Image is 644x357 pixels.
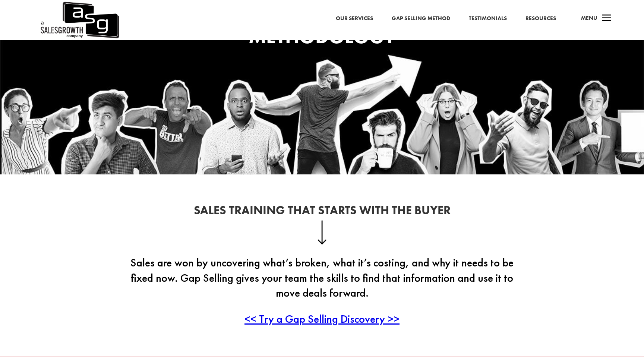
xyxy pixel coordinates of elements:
[318,220,327,244] img: down-arrow
[336,14,373,23] a: Our Services
[244,312,400,326] a: << Try a Gap Selling Discovery >>
[469,14,507,23] a: Testimonials
[121,255,523,312] p: Sales are won by uncovering what’s broken, what it’s costing, and why it needs to be fixed now. G...
[121,205,523,220] h2: Sales Training That Starts With the Buyer
[581,14,597,22] span: Menu
[599,11,614,26] span: a
[525,14,556,23] a: Resources
[392,14,450,23] a: Gap Selling Method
